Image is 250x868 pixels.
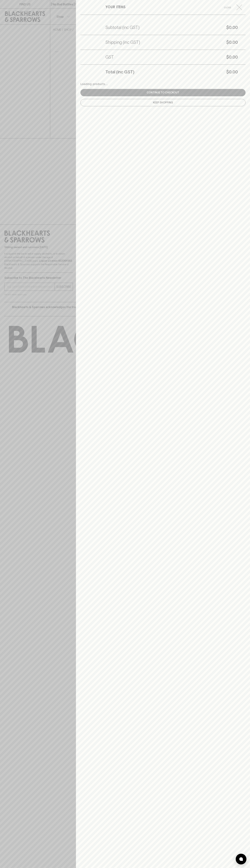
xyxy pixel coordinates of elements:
h5: GST [105,54,114,60]
button: Keep Shopping [80,99,246,106]
img: bubble-icon [239,857,243,861]
button: Close [220,4,245,10]
h5: $0.00 [134,69,238,75]
h5: $0.00 [140,39,238,45]
h6: YOUR ITEMS [105,4,125,10]
h5: Shipping (inc GST) [105,39,140,45]
h5: $0.00 [114,54,238,60]
h5: Subtotal (inc GST) [105,25,140,30]
h5: $0.00 [140,25,238,30]
div: Loading products... [80,82,246,86]
span: Close [220,6,235,9]
h5: Total (inc GST) [105,69,134,75]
